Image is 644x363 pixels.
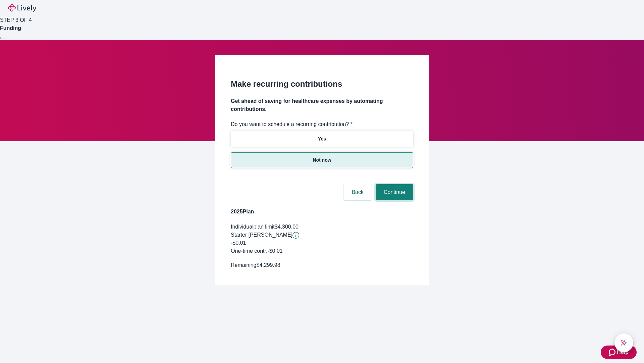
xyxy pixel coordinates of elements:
span: - $0.01 [267,248,282,254]
img: Lively [8,4,36,12]
span: Individual plan limit [231,224,275,230]
button: Zendesk support iconHelp [601,346,637,359]
svg: Lively AI Assistant [621,339,627,346]
svg: Starter penny details [292,232,299,239]
span: Help [617,348,629,356]
p: Yes [318,135,326,143]
span: Starter [PERSON_NAME] [231,232,292,238]
button: Lively will contribute $0.01 to establish your account [292,232,299,239]
button: Continue [376,184,413,200]
h4: 2025 Plan [231,208,413,216]
svg: Zendesk support icon [609,348,617,356]
button: Yes [231,131,413,147]
label: Do you want to schedule a recurring contribution? * [231,120,353,128]
span: Remaining [231,262,256,268]
span: -$0.01 [231,240,246,246]
span: $4,299.98 [256,262,280,268]
button: chat [614,333,633,352]
span: One-time contr. [231,248,267,254]
span: $4,300.00 [275,224,299,230]
h2: Make recurring contributions [231,78,413,90]
button: Back [343,184,372,200]
h4: Get ahead of saving for healthcare expenses by automating contributions. [231,97,413,113]
button: Not now [231,152,413,168]
p: Not now [313,157,331,164]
